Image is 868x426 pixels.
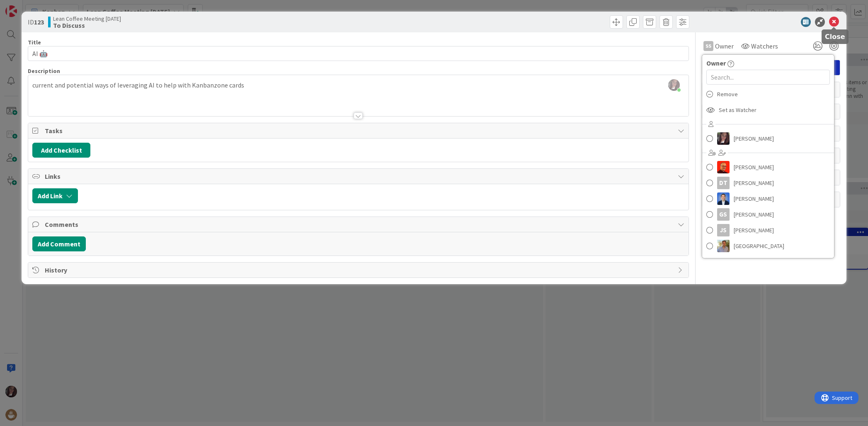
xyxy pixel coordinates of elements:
span: Lean Coffee Meeting [DATE] [53,15,121,22]
button: Add Link [32,188,78,203]
span: ID [28,17,44,27]
span: [PERSON_NAME] [734,177,774,189]
span: Owner [715,41,734,51]
span: History [45,265,673,275]
button: Add Comment [32,236,86,251]
a: JS[PERSON_NAME] [702,222,834,238]
a: KZ[GEOGRAPHIC_DATA] [702,238,834,254]
b: To Discuss [53,22,121,29]
h5: Close [825,33,845,41]
span: [PERSON_NAME] [734,224,774,236]
span: Remove [717,88,738,100]
img: CP [717,161,730,173]
div: GS [717,208,730,221]
span: [PERSON_NAME] [734,161,774,173]
img: DP [717,192,730,205]
span: Comments [45,219,673,229]
span: Set as Watcher [719,104,756,116]
span: [PERSON_NAME] [734,208,774,221]
a: DP[PERSON_NAME] [702,191,834,207]
span: Links [45,171,673,181]
span: [GEOGRAPHIC_DATA] [734,240,784,252]
a: TD[PERSON_NAME] [702,131,834,146]
img: KZ [717,240,730,252]
input: Search... [706,70,830,85]
span: Tasks [45,126,673,136]
a: MR[PERSON_NAME] [702,254,834,270]
button: Add Checklist [32,143,90,158]
span: [PERSON_NAME] [734,132,774,145]
a: GS[PERSON_NAME] [702,207,834,222]
span: Support [17,1,38,11]
b: 123 [34,18,44,26]
input: type card name here... [28,46,689,61]
div: SS [703,41,713,51]
span: Watchers [751,41,778,51]
label: Title [28,39,41,46]
a: DT[PERSON_NAME] [702,175,834,191]
img: TD [717,132,730,145]
div: DT [717,177,730,189]
span: Description [28,67,60,75]
span: Owner [706,58,726,68]
a: CP[PERSON_NAME] [702,159,834,175]
p: current and potential ways of leveraging AI to help with Kanbanzone cards [32,80,684,90]
span: [PERSON_NAME] [734,192,774,205]
img: WIonnMY7p3XofgUWOABbbE3lo9ZeZucQ.jpg [668,79,680,91]
div: JS [717,224,730,236]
